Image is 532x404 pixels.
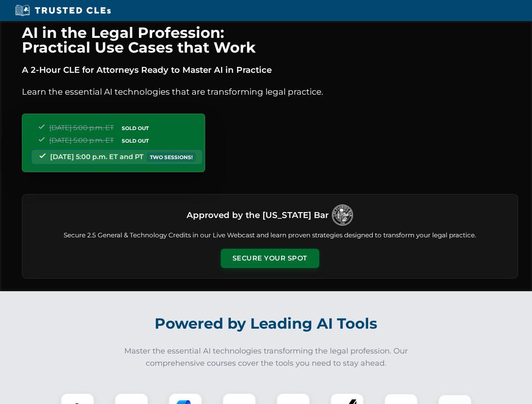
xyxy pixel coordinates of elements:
p: Learn the essential AI technologies that are transforming legal practice. [22,85,518,98]
h2: Powered by Leading AI Tools [33,309,500,338]
p: Secure 2.5 General & Technology Credits in our Live Webcast and learn proven strategies designed ... [32,231,508,240]
p: Master the essential AI technologies transforming the legal profession. Our comprehensive courses... [119,345,414,369]
p: A 2-Hour CLE for Attorneys Ready to Master AI in Practice [22,63,518,77]
span: SOLD OUT [119,124,152,133]
h3: Approved by the [US_STATE] Bar [187,207,329,223]
img: Trusted CLEs [13,4,113,17]
h1: AI in the Legal Profession: Practical Use Cases that Work [22,25,518,55]
span: [DATE] 5:00 p.m. ET [49,124,114,132]
img: Logo [332,205,353,226]
span: [DATE] 5:00 p.m. ET [49,136,114,144]
span: SOLD OUT [119,136,152,145]
button: Secure Your Spot [221,249,319,268]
